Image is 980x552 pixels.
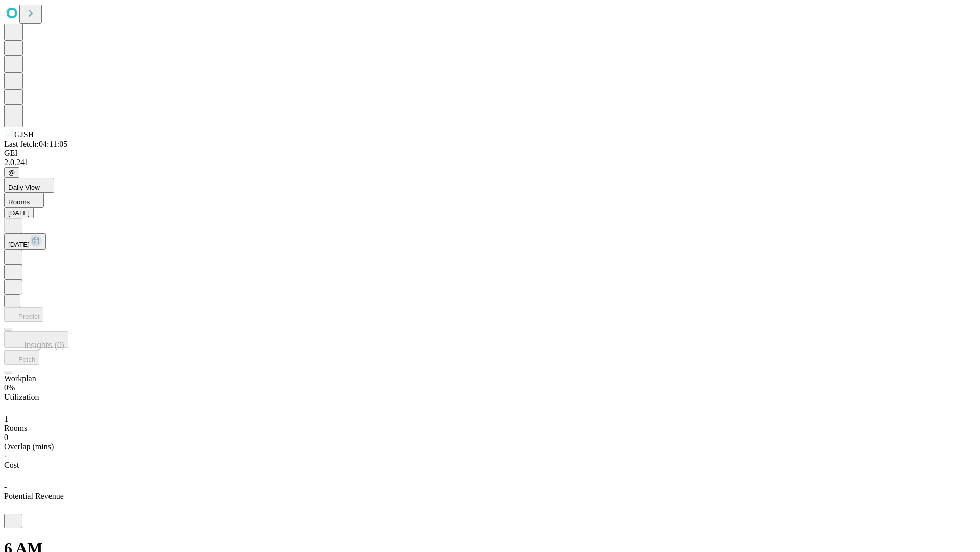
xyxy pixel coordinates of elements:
span: [DATE] [8,241,30,248]
span: Rooms [8,198,30,206]
button: [DATE] [4,208,34,218]
button: @ [4,167,19,178]
span: 0% [4,383,15,392]
span: - [4,451,7,460]
span: GJSH [14,130,34,139]
button: Rooms [4,193,44,208]
button: [DATE] [4,233,46,250]
div: 2.0.241 [4,158,976,167]
button: Fetch [4,350,39,365]
span: Overlap (mins) [4,442,54,451]
span: 0 [4,433,8,442]
span: Last fetch: 04:11:05 [4,140,67,148]
button: Insights (0) [4,331,68,348]
button: Daily View [4,178,54,193]
span: - [4,482,7,491]
span: Insights (0) [24,341,64,350]
span: 1 [4,415,8,423]
span: @ [8,169,15,176]
span: Potential Revenue [4,492,64,500]
button: Predict [4,307,43,322]
span: Cost [4,461,19,469]
div: GEI [4,149,976,158]
span: Daily View [8,183,40,191]
span: Utilization [4,393,39,401]
span: Workplan [4,374,36,383]
span: Rooms [4,424,27,432]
